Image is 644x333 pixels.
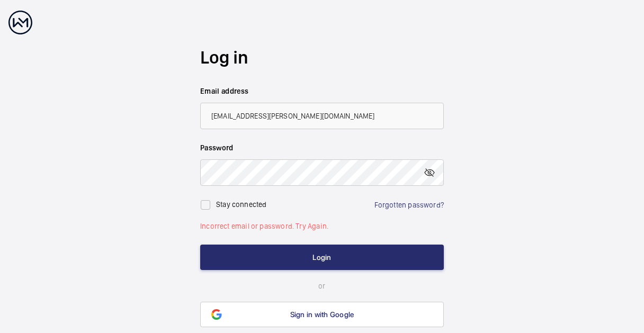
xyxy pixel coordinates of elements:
[374,201,444,209] a: Forgotten password?
[200,245,444,270] button: Login
[200,142,444,153] label: Password
[200,103,444,129] input: Your email address
[200,86,444,96] label: Email address
[200,281,444,291] p: or
[200,45,444,70] h2: Log in
[216,200,267,209] label: Stay connected
[290,310,354,319] span: Sign in with Google
[200,221,444,231] p: Incorrect email or password. Try Again.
